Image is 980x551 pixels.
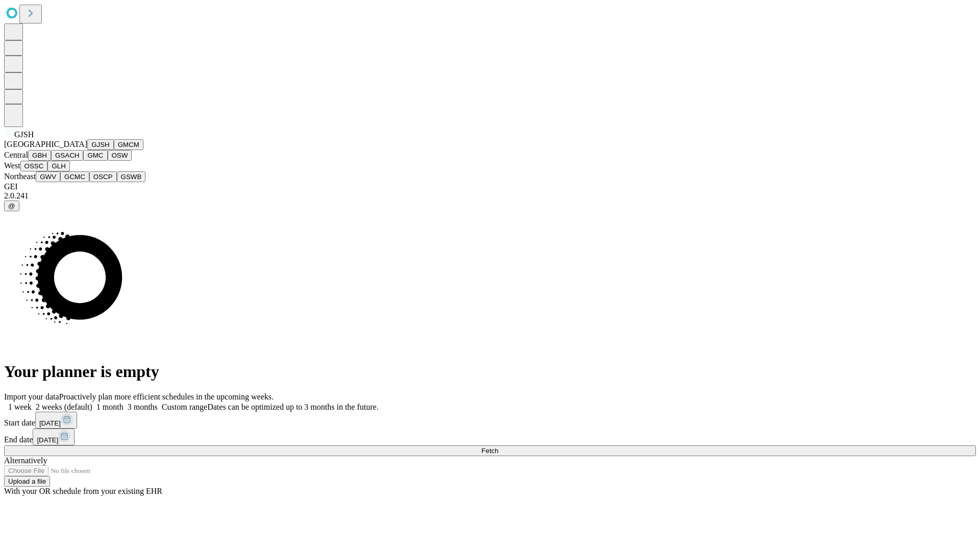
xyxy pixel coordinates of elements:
[4,487,162,495] span: With your OR schedule from your existing EHR
[4,429,976,445] div: End date
[87,139,114,150] button: GJSH
[4,172,36,181] span: Northeast
[47,161,69,171] button: GLH
[4,140,87,148] span: [GEOGRAPHIC_DATA]
[4,201,19,211] button: @
[4,392,59,401] span: Import your data
[20,161,48,171] button: OSSC
[36,403,92,411] span: 2 weeks (default)
[162,403,207,411] span: Custom range
[108,150,132,161] button: OSW
[28,150,51,161] button: GBH
[35,412,77,429] button: [DATE]
[96,403,124,411] span: 1 month
[128,403,158,411] span: 3 months
[83,150,107,161] button: GMC
[114,139,143,150] button: GMCM
[8,202,15,210] span: @
[14,130,34,139] span: GJSH
[4,182,976,191] div: GEI
[60,171,89,182] button: GCMC
[39,419,61,427] span: [DATE]
[4,445,976,456] button: Fetch
[4,362,976,381] h1: Your planner is empty
[59,392,274,401] span: Proactively plan more efficient schedules in the upcoming weeks.
[4,191,976,201] div: 2.0.241
[36,171,60,182] button: GWV
[8,403,32,411] span: 1 week
[4,412,976,429] div: Start date
[481,447,498,455] span: Fetch
[117,171,146,182] button: GSWB
[4,151,28,159] span: Central
[51,150,83,161] button: GSACH
[207,403,378,411] span: Dates can be optimized up to 3 months in the future.
[4,476,50,487] button: Upload a file
[4,456,47,465] span: Alternatively
[4,161,20,170] span: West
[89,171,117,182] button: OSCP
[37,436,58,444] span: [DATE]
[33,429,75,445] button: [DATE]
